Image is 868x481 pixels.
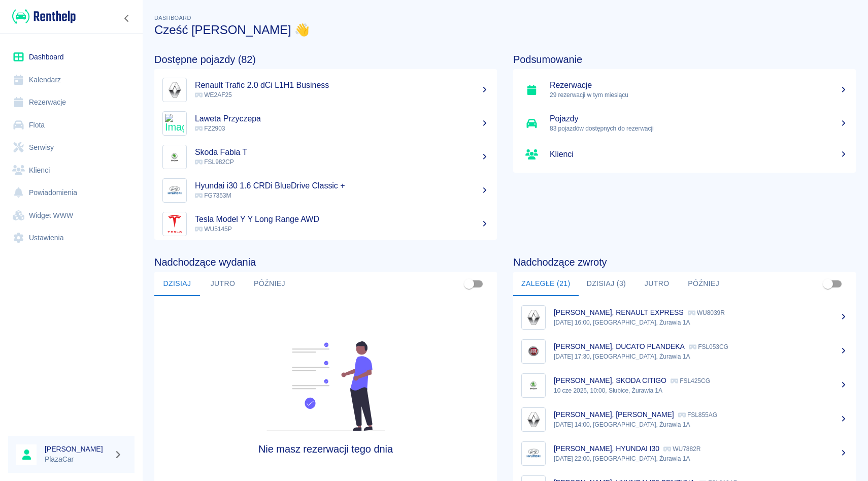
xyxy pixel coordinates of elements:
[195,192,231,199] span: FG7353M
[8,204,135,227] a: Widget WWW
[550,149,848,159] h5: Klienci
[680,272,727,296] button: Później
[165,181,184,200] img: Image
[8,46,135,69] a: Dashboard
[195,214,489,225] h5: Tesla Model Y Y Long Range AWD
[195,147,489,157] h5: Skoda Fabia T
[154,23,856,37] h3: Cześć [PERSON_NAME] 👋
[513,334,856,368] a: Image[PERSON_NAME], DUCATO PLANDEKA FSL053CG[DATE] 17:30, [GEOGRAPHIC_DATA], Żurawia 1A
[165,114,184,133] img: Image
[554,386,848,395] p: 10 cze 2025, 10:00, Słubice, Żurawia 1A
[513,368,856,402] a: Image[PERSON_NAME], SKODA CITIGO FSL425CG10 cze 2025, 10:00, Słubice, Żurawia 1A
[554,444,659,453] p: [PERSON_NAME], HYUNDAI I30
[165,80,184,100] img: Image
[8,227,135,249] a: Ustawienia
[154,272,200,296] button: Dzisiaj
[554,376,666,384] p: [PERSON_NAME], SKODA CITIGO
[634,272,680,296] button: Jutro
[154,174,497,207] a: ImageHyundai i30 1.6 CRDi BlueDrive Classic + FG7353M
[524,410,543,429] img: Image
[246,272,293,296] button: Później
[513,436,856,470] a: Image[PERSON_NAME], HYUNDAI I30 WU7882R[DATE] 22:00, [GEOGRAPHIC_DATA], Żurawia 1A
[8,181,135,204] a: Powiadomienia
[554,342,685,350] p: [PERSON_NAME], DUCATO PLANDEKA
[513,272,579,296] button: Zaległe (21)
[197,443,454,455] h4: Nie masz rezerwacji tego dnia
[154,73,497,107] a: ImageRenault Trafic 2.0 dCi L1H1 Business WE2AF25
[550,80,848,90] h5: Rezerwacje
[8,8,76,25] a: Renthelp logo
[554,410,674,419] p: [PERSON_NAME], [PERSON_NAME]
[45,454,110,465] p: PlazaCar
[513,107,856,140] a: Pojazdy83 pojazdów dostępnych do rezerwacji
[550,90,848,100] p: 29 rezerwacji w tym miesiącu
[459,274,479,294] span: Pokaż przypisane tylko do mnie
[195,80,489,90] h5: Renault Trafic 2.0 dCi L1H1 Business
[154,256,497,268] h4: Nadchodzące wydania
[195,114,489,124] h5: Laweta Przyczepa
[579,272,635,296] button: Dzisiaj (3)
[554,308,684,316] p: [PERSON_NAME], RENAULT EXPRESS
[524,376,543,395] img: Image
[45,444,110,454] h6: [PERSON_NAME]
[8,114,135,137] a: Flota
[154,207,497,241] a: ImageTesla Model Y Y Long Range AWD WU5145P
[554,318,848,327] p: [DATE] 16:00, [GEOGRAPHIC_DATA], Żurawia 1A
[165,147,184,167] img: Image
[195,181,489,191] h5: Hyundai i30 1.6 CRDi BlueDrive Classic +
[119,12,135,25] button: Zwiń nawigację
[195,91,232,99] span: WE2AF25
[8,136,135,159] a: Serwisy
[663,445,700,453] p: WU7882R
[260,341,391,431] img: Fleet
[154,53,497,66] h4: Dostępne pojazdy (82)
[524,342,543,361] img: Image
[8,91,135,114] a: Rezerwacje
[165,214,184,234] img: Image
[154,15,191,21] span: Dashboard
[554,454,848,463] p: [DATE] 22:00, [GEOGRAPHIC_DATA], Żurawia 1A
[554,420,848,429] p: [DATE] 14:00, [GEOGRAPHIC_DATA], Żurawia 1A
[8,159,135,182] a: Klienci
[550,124,848,133] p: 83 pojazdów dostępnych do rezerwacji
[671,377,710,384] p: FSL425CG
[200,272,246,296] button: Jutro
[554,352,848,361] p: [DATE] 17:30, [GEOGRAPHIC_DATA], Żurawia 1A
[513,300,856,334] a: Image[PERSON_NAME], RENAULT EXPRESS WU8039R[DATE] 16:00, [GEOGRAPHIC_DATA], Żurawia 1A
[8,69,135,91] a: Kalendarz
[513,140,856,169] a: Klienci
[678,411,717,419] p: FSL855AG
[513,53,856,66] h4: Podsumowanie
[524,308,543,327] img: Image
[513,73,856,107] a: Rezerwacje29 rezerwacji w tym miesiącu
[154,107,497,140] a: ImageLaweta Przyczepa FZ2903
[195,158,234,166] span: FSL982CP
[513,402,856,436] a: Image[PERSON_NAME], [PERSON_NAME] FSL855AG[DATE] 14:00, [GEOGRAPHIC_DATA], Żurawia 1A
[689,343,728,350] p: FSL053CG
[818,274,838,294] span: Pokaż przypisane tylko do mnie
[513,256,856,268] h4: Nadchodzące zwroty
[550,114,848,124] h5: Pojazdy
[524,444,543,463] img: Image
[688,309,725,316] p: WU8039R
[195,226,232,233] span: WU5145P
[12,8,76,25] img: Renthelp logo
[154,140,497,174] a: ImageSkoda Fabia T FSL982CP
[195,125,225,132] span: FZ2903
